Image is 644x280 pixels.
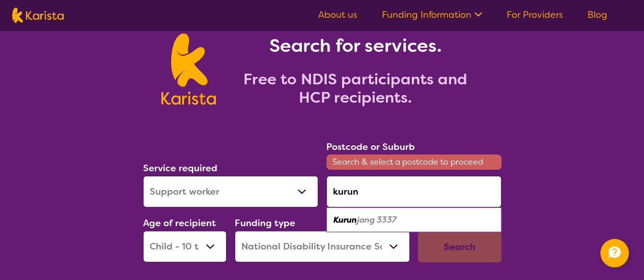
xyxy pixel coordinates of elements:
[228,34,483,58] h1: Search for services.
[333,214,357,225] em: Kurun
[228,70,483,107] h2: Free to NDIS participants and HCP recipients.
[143,217,216,229] label: Age of recipient
[600,239,629,267] button: Channel Menu
[326,154,501,170] span: Search & select a postcode to proceed
[161,34,216,105] img: Karista logo
[331,210,496,230] div: Kurunjang 3337
[326,141,415,153] label: Postcode or Suburb
[357,214,397,225] em: jang 3337
[143,162,217,174] label: Service required
[235,217,295,229] label: Funding type
[507,9,563,21] a: For Providers
[326,176,501,207] input: Type
[587,9,607,21] a: Blog
[318,9,357,21] a: About us
[382,9,482,21] a: Funding Information
[12,8,64,23] img: Karista logo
